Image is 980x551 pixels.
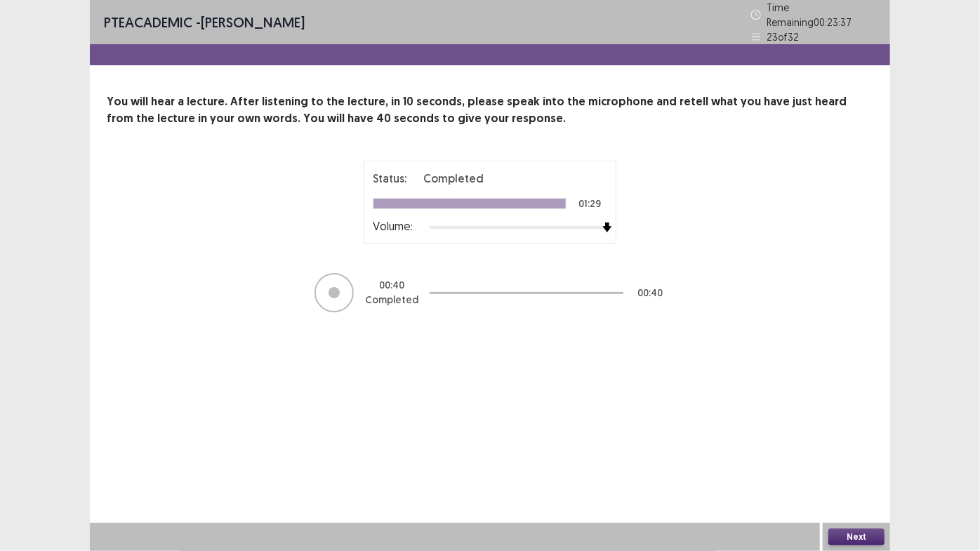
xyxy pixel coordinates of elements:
p: Status: [373,170,406,187]
p: - [PERSON_NAME] [104,12,305,33]
p: Completed [423,170,484,187]
p: Volume: [373,218,413,234]
button: Next [828,529,885,545]
p: 00 : 40 [379,278,404,293]
p: Completed [365,293,418,307]
p: 01:29 [578,199,601,208]
p: You will hear a lecture. After listening to the lecture, in 10 seconds, please speak into the mic... [107,93,873,127]
p: 00 : 40 [637,286,663,300]
span: PTE academic [104,13,192,31]
p: 23 of 32 [767,29,799,44]
img: arrow-thumb [602,223,612,232]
